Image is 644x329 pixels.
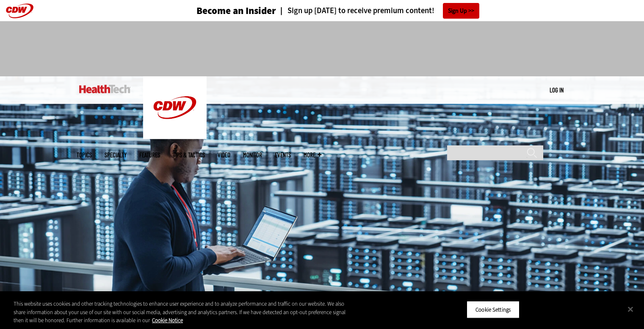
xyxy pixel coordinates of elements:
[143,132,207,141] a: CDW
[621,300,640,318] button: Close
[143,76,207,139] img: Home
[467,301,520,318] button: Cookie Settings
[168,30,476,68] iframe: advertisement
[218,152,230,158] a: Video
[139,152,160,158] a: Features
[275,152,291,158] a: Events
[550,86,564,95] div: User menu
[105,152,127,158] span: Specialty
[173,152,205,158] a: Tips & Tactics
[304,152,321,158] span: More
[550,86,564,94] a: Log in
[165,6,276,16] a: Become an Insider
[443,3,479,19] a: Sign Up
[152,317,183,324] a: More information about your privacy
[14,300,354,325] div: This website uses cookies and other tracking technologies to enhance user experience and to analy...
[79,85,130,93] img: Home
[196,6,276,16] h3: Become an Insider
[243,152,262,158] a: MonITor
[276,7,434,15] a: Sign up [DATE] to receive premium content!
[77,152,92,158] span: Topics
